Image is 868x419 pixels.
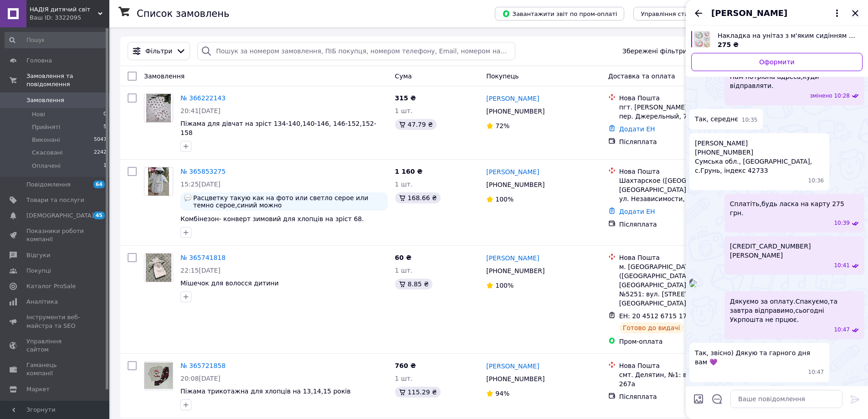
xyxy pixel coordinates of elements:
[180,168,226,175] a: № 365853275
[32,136,60,144] span: Виконані
[395,279,432,290] div: 8.85 ₴
[26,298,58,306] span: Аналітика
[808,177,824,185] span: 10:36 12.10.2025
[26,72,109,88] span: Замовлення та повідомлення
[619,370,747,388] div: смт. Делятин, №1: вул. 16 липня, 267а
[486,167,539,176] a: [PERSON_NAME]
[180,215,364,222] span: Комбінезон- конверт зимовий для хлопців на зріст 68.
[180,279,279,287] a: Мішечок для волосся дитини
[30,5,98,14] span: НАДІЯ дитячий світ
[693,8,704,19] button: Назад
[395,267,413,274] span: 1 шт.
[495,390,509,397] span: 94%
[486,253,539,263] a: [PERSON_NAME]
[26,282,76,290] span: Каталог ProSale
[180,375,221,382] span: 20:08[DATE]
[619,208,655,215] a: Додати ЕН
[26,251,50,259] span: Відгуки
[395,107,413,114] span: 1 шт.
[395,181,413,188] span: 1 шт.
[103,123,107,131] span: 5
[145,47,172,56] span: Фільтри
[26,385,50,393] span: Маркет
[395,375,413,382] span: 1 шт.
[619,103,747,121] div: пгт. [PERSON_NAME], №3 (до 30 кг): пер. Джерельный, 7
[26,196,84,204] span: Товари та послуги
[695,114,738,124] span: Так, середнє
[144,361,173,390] a: Фото товару
[26,212,94,220] span: [DEMOGRAPHIC_DATA]
[103,110,107,119] span: 0
[484,178,546,191] div: [PHONE_NUMBER]
[711,7,787,19] span: [PERSON_NAME]
[730,297,859,324] span: Дякуємо за оплату.Спакуємо,та завтра відправимо,сьогодні Укрпошта не прцює.
[850,8,861,19] button: Закрити
[144,93,173,123] a: Фото товару
[495,282,514,289] span: 100%
[608,72,675,80] span: Доставка та оплата
[495,7,624,21] button: Завантажити звіт по пром-оплаті
[180,94,226,102] a: № 366222143
[144,167,173,196] a: Фото товару
[619,176,747,203] div: Шахтарское ([GEOGRAPHIC_DATA], [GEOGRAPHIC_DATA].), №2 (до 30 кг): ул. Независимости, д. 4В
[834,219,850,227] span: 10:39 12.10.2025
[26,96,64,104] span: Замовлення
[144,72,185,80] span: Замовлення
[395,362,416,369] span: 760 ₴
[495,122,509,129] span: 72%
[718,31,855,40] span: Накладка на унітаз з м'яким сидінням та ручками ТМ Bimbo
[619,392,747,401] div: Післяплата
[32,110,45,119] span: Нові
[180,181,221,188] span: 15:25[DATE]
[395,119,437,130] div: 47.79 ₴
[93,181,105,188] span: 64
[834,262,850,269] span: 10:41 12.10.2025
[711,393,723,405] button: Відкрити шаблони відповідей
[395,94,416,102] span: 315 ₴
[619,262,747,308] div: м. [GEOGRAPHIC_DATA] ([GEOGRAPHIC_DATA], [GEOGRAPHIC_DATA].), Поштомат №5251: вул. [STREET_ADDRES...
[711,7,842,19] button: [PERSON_NAME]
[26,57,52,65] span: Головна
[180,107,221,114] span: 20:41[DATE]
[689,280,697,287] img: 68d317cf-7b10-4b4b-93a4-5c04868de148_w500_h500
[695,139,824,175] span: [PERSON_NAME] [PHONE_NUMBER] Сумська обл., [GEOGRAPHIC_DATA], с.Грунь, індекс 42733
[26,361,84,378] span: Гаманець компанії
[26,337,84,354] span: Управління сайтом
[730,242,859,260] span: [CREDIT_CARD_NUMBER] [PERSON_NAME]
[495,196,514,203] span: 100%
[32,123,60,131] span: Прийняті
[694,31,710,47] img: 5666937651_w640_h640_nakladka-na-unitaz.jpg
[619,93,747,103] div: Нова Пошта
[718,41,739,48] span: 275 ₴
[180,254,226,261] a: № 365741818
[742,116,758,124] span: 10:35 12.10.2025
[193,194,384,209] span: Расцветку такую как на фото или светло серое или темно серое,синий можно
[184,194,191,202] img: :speech_balloon:
[484,264,546,277] div: [PHONE_NUMBER]
[395,192,441,203] div: 168.66 ₴
[619,220,747,229] div: Післяплата
[619,167,747,176] div: Нова Пошта
[834,326,850,334] span: 10:47 12.10.2025
[26,267,51,275] span: Покупці
[484,105,546,118] div: [PHONE_NUMBER]
[619,137,747,146] div: Післяплата
[502,10,617,18] span: Завантажити звіт по пром-оплаті
[691,53,863,71] a: Оформити
[484,372,546,385] div: [PHONE_NUMBER]
[695,348,824,367] span: Так, звісно) Дякую та гарного дня вам 💜
[32,149,63,157] span: Скасовані
[26,313,84,330] span: Інструменти веб-майстра та SEO
[197,42,515,60] input: Пошук за номером замовлення, ПІБ покупця, номером телефону, Email, номером накладної
[619,312,695,320] span: ЕН: 20 4512 6715 1724
[395,72,412,80] span: Cума
[137,8,229,19] h1: Список замовлень
[180,388,351,395] a: Піжама трикотажна для хлопців на 13,14,15 років
[144,362,173,388] img: Фото товару
[146,253,171,282] img: Фото товару
[94,136,107,144] span: 5047
[395,254,411,261] span: 60 ₴
[26,181,71,189] span: Повідомлення
[5,32,108,48] input: Пошук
